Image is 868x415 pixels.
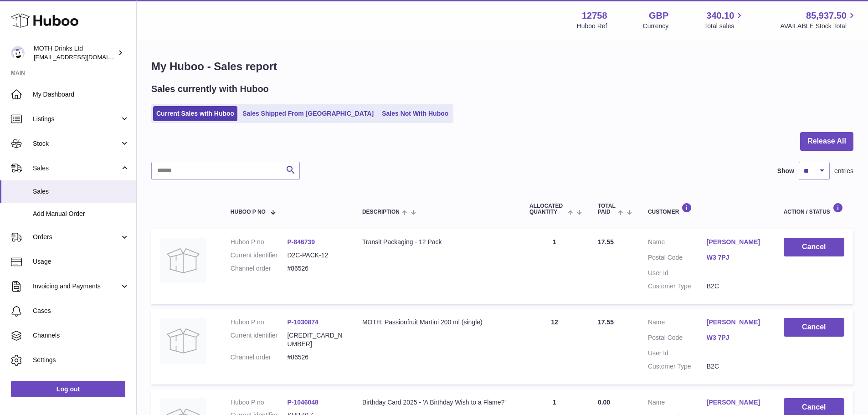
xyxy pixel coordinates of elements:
[777,167,794,175] label: Show
[33,257,129,266] span: Usage
[231,251,288,260] dt: Current identifier
[648,318,707,329] dt: Name
[704,22,745,31] span: Total sales
[231,398,288,407] dt: Huboo P no
[704,10,745,31] a: 340.10 Total sales
[707,362,765,371] dd: B2C
[707,282,765,291] dd: B2C
[598,203,616,215] span: Total paid
[707,253,765,262] a: W3 7PJ
[287,353,344,362] dd: #86526
[33,307,129,315] span: Cases
[160,238,206,283] img: no-photo.jpg
[287,399,318,406] a: P-1046048
[231,238,288,246] dt: Huboo P no
[287,251,344,260] dd: D2C-PACK-12
[648,269,707,277] dt: User Id
[707,333,765,342] a: W3 7PJ
[33,331,129,340] span: Channels
[231,209,266,215] span: Huboo P no
[153,106,237,121] a: Current Sales with Huboo
[649,10,668,22] strong: GBP
[33,90,129,99] span: My Dashboard
[648,333,707,344] dt: Postal Code
[648,203,765,215] div: Customer
[287,264,344,273] dd: #86526
[11,46,25,60] img: internalAdmin-12758@internal.huboo.com
[33,282,120,291] span: Invoicing and Payments
[33,356,129,364] span: Settings
[34,53,134,61] span: [EMAIL_ADDRESS][DOMAIN_NAME]
[577,22,607,31] div: Huboo Ref
[520,309,589,384] td: 12
[231,264,288,273] dt: Channel order
[648,349,707,358] dt: User Id
[151,59,853,74] h1: My Huboo - Sales report
[780,10,857,31] a: 85,937.50 AVAILABLE Stock Total
[362,318,511,327] div: MOTH: Passionfruit Martini 200 ml (single)
[231,353,288,362] dt: Channel order
[33,115,120,123] span: Listings
[582,10,607,22] strong: 12758
[231,318,288,327] dt: Huboo P no
[362,209,400,215] span: Description
[362,238,511,246] div: Transit Packaging - 12 Pack
[287,318,318,326] a: P-1030874
[520,229,589,304] td: 1
[33,210,129,218] span: Add Manual Order
[784,318,844,337] button: Cancel
[648,253,707,264] dt: Postal Code
[287,238,315,246] a: P-846739
[800,132,853,151] button: Release All
[151,83,269,95] h2: Sales currently with Huboo
[33,187,129,196] span: Sales
[707,318,765,327] a: [PERSON_NAME]
[160,318,206,364] img: no-photo.jpg
[529,203,565,215] span: ALLOCATED Quantity
[648,362,707,371] dt: Customer Type
[648,238,707,249] dt: Name
[33,164,120,173] span: Sales
[784,203,844,215] div: Action / Status
[706,10,734,22] span: 340.10
[598,318,614,326] span: 17.55
[379,106,452,121] a: Sales Not With Huboo
[643,22,669,31] div: Currency
[33,233,120,241] span: Orders
[231,331,288,348] dt: Current identifier
[648,398,707,409] dt: Name
[362,398,511,407] div: Birthday Card 2025 - 'A Birthday Wish to a Flame?'
[11,381,125,397] a: Log out
[598,399,610,406] span: 0.00
[598,238,614,246] span: 17.55
[707,398,765,407] a: [PERSON_NAME]
[780,22,857,31] span: AVAILABLE Stock Total
[34,44,116,61] div: MOTH Drinks Ltd
[834,167,853,175] span: entries
[784,238,844,256] button: Cancel
[239,106,377,121] a: Sales Shipped From [GEOGRAPHIC_DATA]
[707,238,765,246] a: [PERSON_NAME]
[648,282,707,291] dt: Customer Type
[287,331,344,348] dd: [CREDIT_CARD_NUMBER]
[806,10,847,22] span: 85,937.50
[33,139,120,148] span: Stock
